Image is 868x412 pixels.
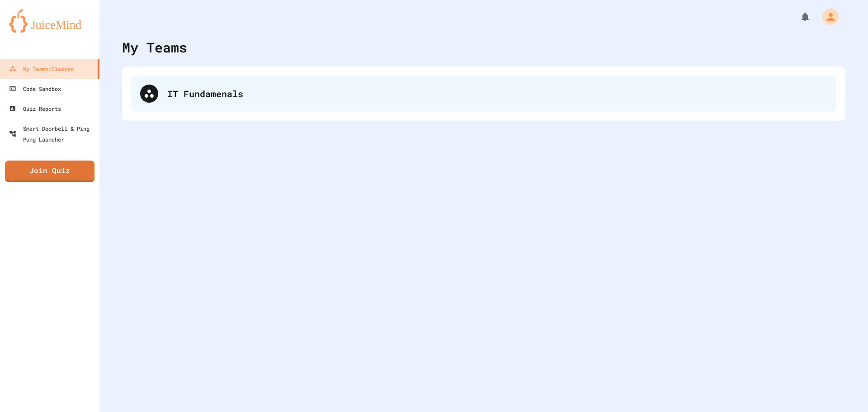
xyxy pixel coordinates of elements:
[9,63,74,74] div: My Teams/Classes
[122,37,187,57] div: My Teams
[9,83,61,94] div: Code Sandbox
[9,9,90,33] img: logo-orange.svg
[9,123,96,145] div: Smart Doorbell & Ping Pong Launcher
[813,6,841,27] div: My Account
[167,87,827,100] div: IT Fundamenals
[131,76,836,112] div: IT Fundamenals
[783,9,813,24] div: My Notifications
[5,161,94,182] a: Join Quiz
[9,103,61,114] div: Quiz Reports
